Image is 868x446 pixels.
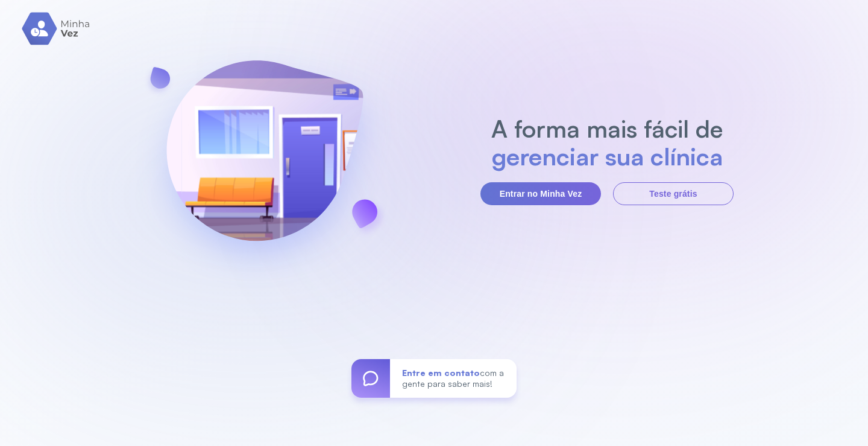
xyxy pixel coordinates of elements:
[134,28,395,291] img: banner-login.svg
[485,142,729,170] h2: gerenciar sua clínica
[351,359,517,398] a: Entre em contatocom a gente para saber mais!
[485,115,729,142] h2: A forma mais fácil de
[22,12,91,45] img: logo.svg
[480,182,601,205] button: Entrar no Minha Vez
[402,368,480,378] span: Entre em contato
[613,182,734,205] button: Teste grátis
[390,359,517,398] div: com a gente para saber mais!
